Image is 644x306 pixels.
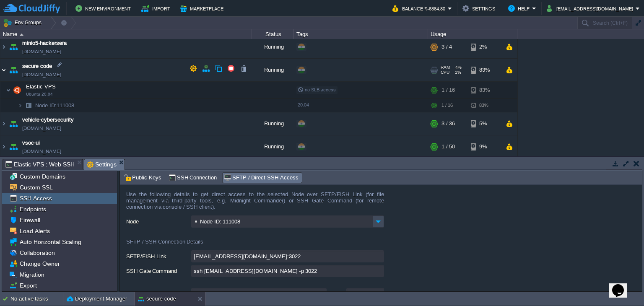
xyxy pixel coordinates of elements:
[126,250,190,261] label: SFTP/FISH Link
[126,191,384,215] div: Use the following details to get direct access to the selected Node over SFTP/FISH Link (for file...
[34,102,75,109] a: Node ID:111008
[252,36,294,58] div: Running
[252,135,294,158] div: Running
[75,3,133,13] button: New Environment
[5,159,75,169] span: Elastic VPS : Web SSH
[18,271,46,278] a: Migration
[23,99,34,112] img: AMDAwAAAACH5BAEAAAAALAAAAAABAAEAAAICRAEAOw==
[126,288,190,298] label: Host
[471,112,498,135] div: 5%
[22,47,61,56] a: [DOMAIN_NAME]
[8,135,19,158] img: AMDAwAAAACH5BAEAAAAALAAAAAABAAEAAAICRAEAOw==
[26,92,53,97] span: Ubuntu 20.04
[18,282,38,289] a: Export
[18,216,42,224] a: Firewall
[0,59,7,81] img: AMDAwAAAACH5BAEAAAAALAAAAAABAAEAAAICRAEAOw==
[471,36,498,58] div: 2%
[34,102,75,109] span: 111008
[3,17,44,29] button: Env Groups
[441,65,450,70] span: RAM
[441,112,455,135] div: 3 / 36
[25,83,57,90] a: Elastic VPSUbuntu 20.04
[22,39,67,47] a: minio5-hackersera
[0,112,7,135] img: AMDAwAAAACH5BAEAAAAALAAAAAABAAEAAAICRAEAOw==
[609,272,636,298] iframe: chat widget
[0,36,7,58] img: AMDAwAAAACH5BAEAAAAALAAAAAABAAEAAAICRAEAOw==
[294,29,428,39] div: Tags
[22,62,52,70] a: secure code
[18,260,61,267] a: Change Owner
[392,3,448,13] button: Balance ₹-6884.80
[224,173,298,182] span: SFTP / Direct SSH Access
[126,230,384,250] div: SFTP / SSH Connection Details
[180,3,226,13] button: Marketplace
[441,135,455,158] div: 1 / 50
[18,194,53,202] a: SSH Access
[141,3,173,13] button: Import
[18,173,67,180] a: Custom Domains
[10,292,63,306] div: No active tasks
[471,135,498,158] div: 9%
[8,112,19,135] img: AMDAwAAAACH5BAEAAAAALAAAAAABAAEAAAICRAEAOw==
[3,3,60,14] img: CloudJiffy
[441,70,449,75] span: CPU
[298,87,336,92] span: no SLB access
[547,3,636,13] button: [EMAIL_ADDRESS][DOMAIN_NAME]
[35,102,57,109] span: Node ID:
[298,102,309,107] span: 20.04
[8,59,19,81] img: AMDAwAAAACH5BAEAAAAALAAAAAABAAEAAAICRAEAOw==
[22,139,40,147] a: vsoc-ui
[18,184,54,191] a: Custom SSL
[508,3,532,13] button: Help
[462,3,498,13] button: Settings
[329,288,345,298] label: Port
[453,65,462,70] span: 4%
[138,295,176,303] button: secure code
[18,249,56,257] a: Collaboration
[18,205,47,213] a: Endpoints
[169,173,217,182] span: SSH Connection
[471,82,498,99] div: 83%
[87,159,117,170] span: Settings
[124,173,161,182] span: Public Keys
[1,29,252,39] div: Name
[67,295,127,303] button: Deployment Manager
[471,99,498,112] div: 83%
[6,82,11,99] img: AMDAwAAAACH5BAEAAAAALAAAAAABAAEAAAICRAEAOw==
[25,83,57,90] span: Elastic VPS
[453,70,461,75] span: 1%
[428,29,517,39] div: Usage
[252,59,294,81] div: Running
[8,36,19,58] img: AMDAwAAAACH5BAEAAAAALAAAAAABAAEAAAICRAEAOw==
[0,135,7,158] img: AMDAwAAAACH5BAEAAAAALAAAAAABAAEAAAICRAEAOw==
[252,29,293,39] div: Status
[11,82,23,99] img: AMDAwAAAACH5BAEAAAAALAAAAAABAAEAAAICRAEAOw==
[441,82,455,99] div: 1 / 16
[22,70,61,79] span: [DOMAIN_NAME]
[18,227,51,235] a: Load Alerts
[126,265,190,275] label: SSH Gate Command
[22,147,61,156] span: [DOMAIN_NAME]
[441,36,452,58] div: 3 / 4
[18,99,23,112] img: AMDAwAAAACH5BAEAAAAALAAAAAABAAEAAAICRAEAOw==
[471,59,498,81] div: 83%
[22,116,74,124] a: vehicle-cybersecurity
[441,99,453,112] div: 1 / 16
[252,112,294,135] div: Running
[18,238,83,246] a: Auto Horizontal Scaling
[22,124,61,132] a: [DOMAIN_NAME]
